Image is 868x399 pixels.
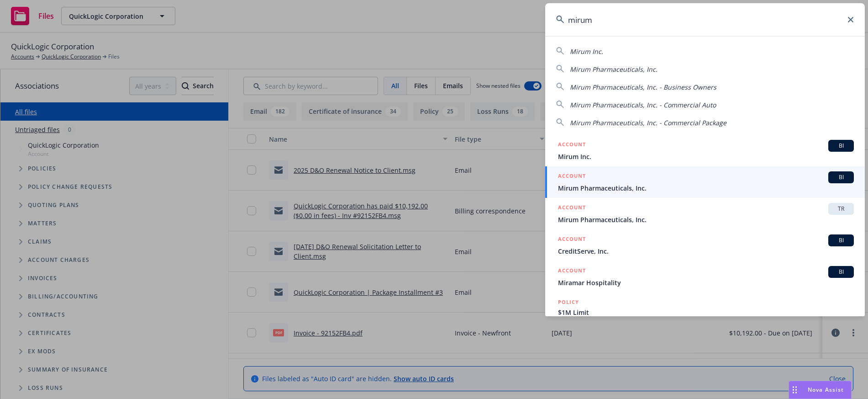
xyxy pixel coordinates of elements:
span: Mirum Pharmaceuticals, Inc. [570,65,658,74]
a: POLICY$1M Limit [545,293,865,332]
h5: ACCOUNT [558,171,586,182]
h5: ACCOUNT [558,140,586,151]
h5: POLICY [558,298,579,307]
span: Nova Assist [808,386,844,394]
span: Mirum Pharmaceuticals, Inc. - Commercial Package [570,118,726,127]
span: Mirum Pharmaceuticals, Inc. - Commercial Auto [570,101,716,109]
a: ACCOUNTBICreditServe, Inc. [545,229,865,261]
span: BI [832,268,850,276]
span: Mirum Pharmaceuticals, Inc. [558,183,854,193]
span: Miramar Hospitality [558,278,854,287]
a: ACCOUNTBIMirum Pharmaceuticals, Inc. [545,166,865,198]
h5: ACCOUNT [558,266,586,277]
div: Drag to move [789,381,800,399]
input: Search... [545,3,865,36]
span: Mirum Inc. [570,47,603,56]
span: Mirum Pharmaceuticals, Inc. [558,215,854,224]
a: ACCOUNTTRMirum Pharmaceuticals, Inc. [545,198,865,229]
button: Nova Assist [789,381,852,399]
a: ACCOUNTBIMirum Inc. [545,135,865,166]
span: TR [832,205,850,213]
span: Mirum Pharmaceuticals, Inc. - Business Owners [570,83,716,91]
span: $1M Limit [558,308,854,317]
span: BI [832,236,850,245]
span: CreditServe, Inc. [558,246,854,256]
span: Mirum Inc. [558,152,854,161]
h5: ACCOUNT [558,234,586,245]
a: ACCOUNTBIMiramar Hospitality [545,261,865,293]
span: BI [832,173,850,181]
span: BI [832,142,850,150]
h5: ACCOUNT [558,203,586,214]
